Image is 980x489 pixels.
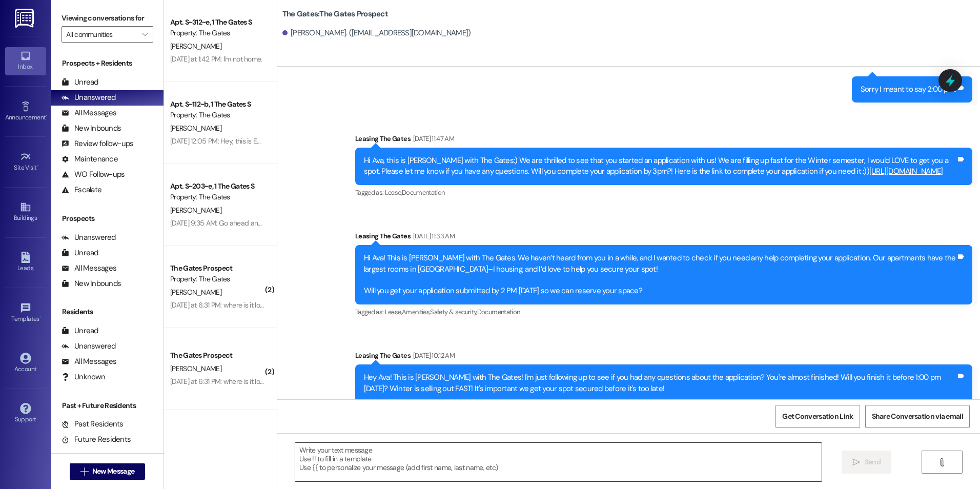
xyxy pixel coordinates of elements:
[62,10,153,26] label: Viewing conversations for
[170,181,265,192] div: Apt. S~203~e, 1 The Gates S
[5,400,46,427] a: Support
[385,188,402,197] span: Lease ,
[170,192,265,202] div: Property: The Gates
[842,451,891,474] button: Send
[355,350,972,364] div: Leasing The Gates
[62,419,124,430] div: Past Residents
[62,325,98,336] div: Unread
[430,308,477,316] span: Safety & security ,
[869,166,943,176] a: [URL][DOMAIN_NAME]
[39,314,41,321] span: •
[170,54,262,64] div: [DATE] at 1:42 PM: I'm not home.
[142,30,148,38] i: 
[170,300,281,310] div: [DATE] at 6:31 PM: where is it located?
[477,308,520,316] span: Documentation
[865,405,970,428] button: Share Conversation via email
[364,155,956,177] div: Hi Ava, this is [PERSON_NAME] with The Gates:) We are thrilled to see that you started an applica...
[411,133,454,144] div: [DATE] 11:47 AM
[5,249,46,276] a: Leads
[170,377,281,386] div: [DATE] at 6:31 PM: where is it located?
[66,26,137,43] input: All communities
[70,463,146,480] button: New Message
[170,136,651,146] div: [DATE] 12:05 PM: Hey, this is Emmiline, I accidentally put a balance of $75 on my lease for winte...
[364,372,956,394] div: Hey Ava! This is [PERSON_NAME] with The Gates! I'm just following up to see if you had any questi...
[170,364,221,373] span: [PERSON_NAME]
[170,288,221,297] span: [PERSON_NAME]
[51,58,164,69] div: Prospects + Residents
[46,112,47,119] span: •
[5,350,46,377] a: Account
[411,350,455,361] div: [DATE] 10:12 AM
[775,405,860,428] button: Get Conversation Link
[92,466,134,477] span: New Message
[170,28,265,38] div: Property: The Gates
[37,162,38,170] span: •
[282,9,388,19] b: The Gates: The Gates Prospect
[5,47,46,75] a: Inbox
[62,138,133,149] div: Review follow-ups
[62,185,101,195] div: Escalate
[872,411,963,422] span: Share Conversation via email
[62,123,121,134] div: New Inbounds
[170,218,278,228] div: [DATE] 9:35 AM: Go ahead and sell it
[355,231,972,245] div: Leasing The Gates
[355,185,972,200] div: Tagged as:
[51,307,164,317] div: Residents
[5,198,46,226] a: Buildings
[938,458,946,466] i: 
[62,372,105,382] div: Unknown
[355,133,972,148] div: Leasing The Gates
[62,92,116,103] div: Unanswered
[782,411,853,422] span: Get Conversation Link
[62,77,98,88] div: Unread
[402,188,445,197] span: Documentation
[865,457,881,467] span: Send
[62,341,116,352] div: Unanswered
[411,231,455,241] div: [DATE] 11:33 AM
[402,308,431,316] span: Amenities ,
[364,253,956,297] div: Hi Ava! This is [PERSON_NAME] with The Gates. We haven’t heard from you in a while, and I wanted ...
[80,467,88,476] i: 
[170,274,265,284] div: Property: The Gates
[355,304,972,319] div: Tagged as:
[15,9,36,28] img: ResiDesk Logo
[170,206,221,215] span: [PERSON_NAME]
[282,28,471,38] div: [PERSON_NAME]. ([EMAIL_ADDRESS][DOMAIN_NAME])
[62,434,131,445] div: Future Residents
[62,169,125,180] div: WO Follow-ups
[170,17,265,28] div: Apt. S~312~e, 1 The Gates S
[170,263,265,274] div: The Gates Prospect
[5,299,46,327] a: Templates •
[5,148,46,176] a: Site Visit •
[62,263,116,274] div: All Messages
[62,154,118,165] div: Maintenance
[170,99,265,110] div: Apt. S~112~b, 1 The Gates S
[170,110,265,120] div: Property: The Gates
[861,84,956,95] div: Sorry I meant to say 2:00 pm!
[51,400,164,411] div: Past + Future Residents
[62,278,121,289] div: New Inbounds
[170,124,221,133] span: [PERSON_NAME]
[51,213,164,224] div: Prospects
[385,308,402,316] span: Lease ,
[62,356,116,367] div: All Messages
[62,232,116,243] div: Unanswered
[170,42,221,51] span: [PERSON_NAME]
[170,350,265,361] div: The Gates Prospect
[62,108,116,118] div: All Messages
[852,458,860,466] i: 
[62,248,98,258] div: Unread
